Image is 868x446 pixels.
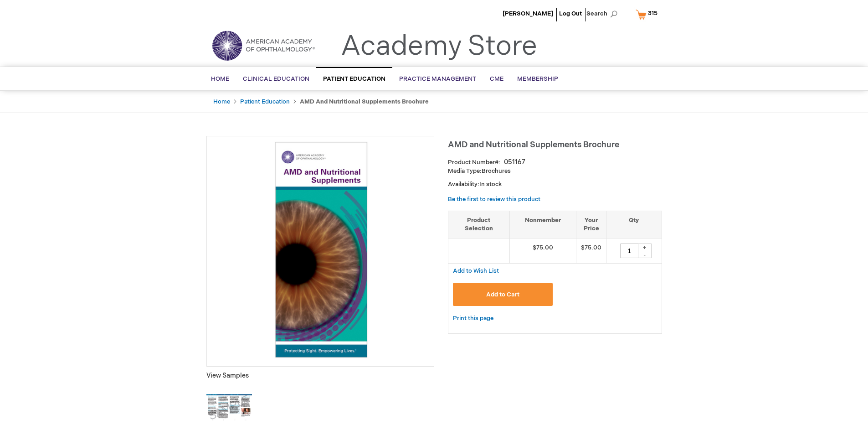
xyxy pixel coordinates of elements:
[576,238,606,263] td: $75.00
[211,141,429,359] img: AMD and Nutritional Supplements Brochure
[479,181,502,188] span: In stock
[606,211,662,238] th: Qty
[486,291,519,298] span: Add to Cart
[576,211,606,238] th: Your Price
[206,385,252,430] img: Click to view
[638,244,652,251] div: +
[243,75,309,83] span: Clinical Education
[638,251,652,258] div: -
[517,75,558,83] span: Membership
[490,75,503,83] span: CME
[634,6,663,22] a: 315
[448,159,500,166] strong: Product Number
[211,75,229,83] span: Home
[341,30,537,63] a: Academy Store
[648,10,657,17] span: 315
[453,283,553,306] button: Add to Cart
[510,211,576,238] th: Nonmember
[453,313,493,324] a: Print this page
[213,98,230,105] a: Home
[448,196,540,203] a: Be the first to review this product
[448,167,662,176] p: Brochures
[240,98,290,105] a: Patient Education
[586,5,621,23] span: Search
[300,98,429,105] strong: AMD and Nutritional Supplements Brochure
[448,211,510,238] th: Product Selection
[504,158,525,167] div: 051167
[559,10,582,17] a: Log Out
[206,371,434,380] p: View Samples
[323,75,385,83] span: Patient Education
[510,238,576,263] td: $75.00
[453,267,499,275] a: Add to Wish List
[448,180,662,189] p: Availability:
[448,140,619,150] span: AMD and Nutritional Supplements Brochure
[620,244,638,258] input: Qty
[503,10,553,17] a: [PERSON_NAME]
[448,167,482,175] strong: Media Type:
[399,75,476,83] span: Practice Management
